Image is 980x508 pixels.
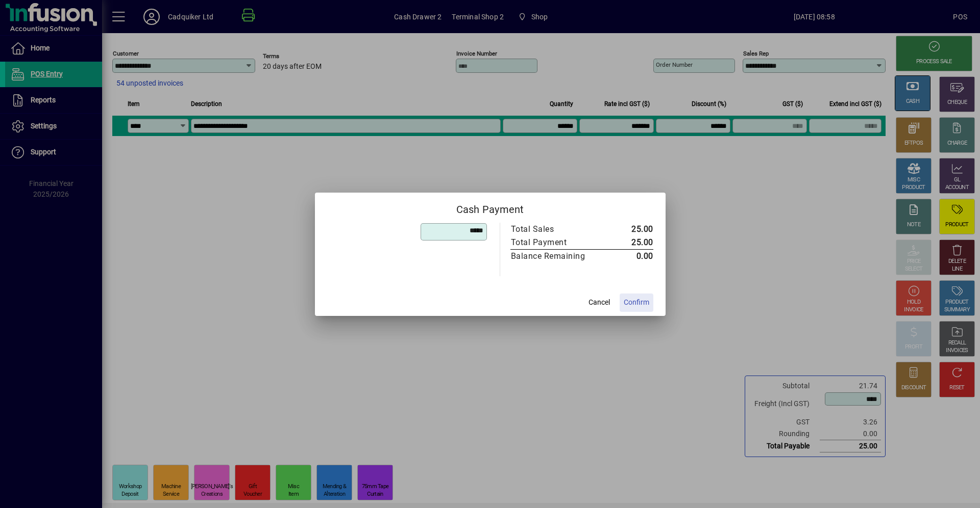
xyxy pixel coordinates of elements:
[607,223,653,236] td: 25.00
[511,250,597,262] div: Balance Remaining
[589,297,610,308] span: Cancel
[510,236,607,250] td: Total Payment
[510,223,607,236] td: Total Sales
[583,293,616,312] button: Cancel
[624,297,649,308] span: Confirm
[315,193,666,222] h2: Cash Payment
[607,236,653,250] td: 25.00
[607,249,653,263] td: 0.00
[620,293,653,312] button: Confirm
